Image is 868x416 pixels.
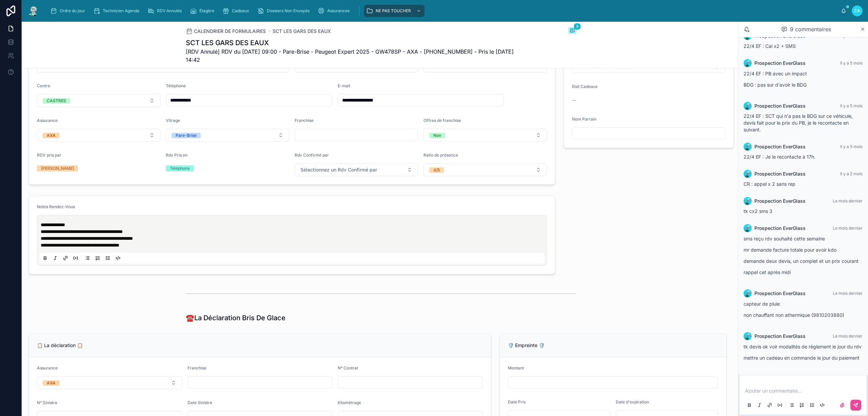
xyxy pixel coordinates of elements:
font: Franchise [188,365,206,370]
font: RDV Annulés [157,8,182,13]
font: Sélectionnez un Rdv Confirmé par [300,167,377,173]
font: Le mois dernier [833,333,863,339]
font: Prospection [754,171,782,177]
img: Logo de l'application [27,5,39,16]
font: mr demande facture totale pour avoir kdo [744,247,836,253]
font: 🛡️ Empreinte 🛡️ [508,342,545,348]
font: demande deux devis, un complet et un prix courant [744,258,859,264]
font: Technicien Agenda [103,8,139,13]
font: Prospection [754,144,782,149]
font: EverGlass [783,33,806,39]
font: Non [433,133,441,138]
button: Bouton de sélection [166,129,289,142]
button: Bouton de sélection [37,94,160,107]
font: capteur de pluie [744,301,780,307]
font: Pare-Brise [176,133,197,138]
font: Date d'expiration [616,399,649,404]
div: contenu déroulant [45,3,841,18]
font: tk devis ok voir modalités de règlement le jour du rdv [744,344,862,349]
font: Prospection [754,60,782,66]
font: Dossiers Non Envoyés [267,8,310,13]
font: 9 [576,24,578,29]
font: mettre un cadeau en commande le jour du paiement [744,355,860,361]
font: Il y a 5 mois [840,60,863,66]
font: Date Sinistre [188,400,212,405]
font: Prospection [754,333,782,339]
font: EverGlass [783,225,806,231]
font: CASTRES [47,98,66,103]
font: Le mois dernier [833,225,863,231]
font: sms reçu rdv souhaité cette semaine [744,236,825,241]
button: Bouton de sélection [37,129,160,142]
a: Dossiers Non Envoyés [255,5,314,17]
font: CA [854,8,860,13]
font: 22/4 EF : PB avec un impact [744,71,807,76]
font: N° Sinistre [37,400,57,405]
button: Bouton de sélection [37,376,182,389]
font: EverGlass [783,333,806,339]
font: Franchise [295,118,314,123]
font: E-mail [338,83,350,88]
font: N° Contrat [338,365,358,370]
a: RDV Annulés [145,5,186,17]
font: Il y a 2 mois [840,171,863,176]
font: Il y a 5 mois [840,33,863,38]
font: EverGlass [783,103,806,109]
font: EverGlass [783,198,806,204]
font: Assurances [327,8,350,13]
font: EverGlass [783,171,806,177]
font: Étagère [199,8,214,13]
font: ☎️La Déclaration Bris De Glace [186,314,285,322]
font: SCT LES GARS DES EAUX [186,39,269,47]
font: Date Prix [508,399,526,404]
font: tk cx2 sms 3 [744,208,772,214]
font: Il y a 5 mois [840,144,863,149]
font: Prospection [754,198,782,204]
font: Téléphone [170,166,190,171]
font: EverGlass [783,60,806,66]
font: Etat Cadeaux [572,84,598,89]
font: AXA [47,380,56,385]
font: CR : appel x 2 sans rep [744,181,795,187]
a: NE PAS TOUCHER [364,5,425,17]
button: Bouton de sélection [423,129,547,142]
button: 9 [568,27,576,35]
font: -- [572,97,576,103]
font: Rdv Confirmé par [295,152,329,158]
font: AXA [47,133,56,138]
font: Vitrage [166,118,180,123]
font: Notes Rendez-Vous [37,204,75,209]
font: non chauffant non athermique (9810203880) [744,312,844,318]
font: [PERSON_NAME] [41,166,74,171]
font: Kilométrage [338,400,361,405]
font: 9 commentaires [790,26,831,33]
font: SCT LES GARS DES EAUX [273,28,331,34]
a: Étagère [188,5,219,17]
font: Ordre du jour [60,8,85,13]
a: Ordre du jour [48,5,90,17]
font: BDG : pas sur d'avoir le BDG [744,82,807,88]
font: Prospection [754,103,782,109]
a: CALENDRIER DE FORMULAIRES [186,28,266,35]
a: Assurances [316,5,354,17]
font: Il y a 5 mois [840,103,863,108]
button: Bouton de sélection [295,163,418,176]
button: Bouton de sélection [423,163,547,176]
font: Le mois dernier [833,291,863,296]
font: EverGlass [783,144,806,149]
font: CALENDRIER DE FORMULAIRES [194,28,266,34]
font: EverGlass [783,290,806,296]
font: NE PAS TOUCHER [376,8,411,13]
font: 4/5 [433,167,440,173]
font: Téléphone [166,83,186,88]
font: Centre [37,83,50,88]
a: Technicien Agenda [91,5,144,17]
font: Rdv Pris en [166,152,188,158]
font: [RDV Annulé] RDV du [DATE] 09:00 - Pare-Brise - Peugeot Expert 2025 - GW478SP - AXA - [PHONE_NUMB... [186,48,514,63]
font: Offres de franchise [423,118,461,123]
font: Le mois dernier [833,198,863,203]
font: rappel cet après midi [744,269,791,275]
font: 22/4 EF : Je le recontacte à 17h. [744,154,815,160]
font: Nom Parrain [572,116,596,122]
font: Montant [508,365,524,370]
